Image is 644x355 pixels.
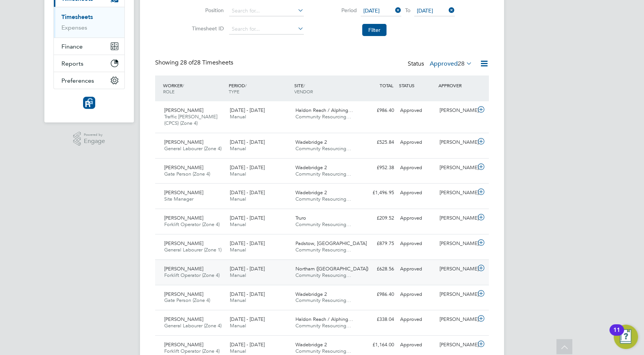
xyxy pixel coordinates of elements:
[363,7,380,14] span: [DATE]
[230,171,246,177] span: Manual
[380,82,393,88] span: TOTAL
[295,164,327,171] span: Wadebridge 2
[230,196,246,202] span: Manual
[295,139,327,145] span: Wadebridge 2
[61,43,83,50] span: Finance
[164,316,203,322] span: [PERSON_NAME]
[358,136,397,149] div: £525.84
[358,313,397,326] div: £338.04
[245,82,247,88] span: /
[397,187,437,199] div: Approved
[73,132,105,146] a: Powered byEngage
[614,325,638,349] button: Open Resource Center, 11 new notifications
[437,263,476,275] div: [PERSON_NAME]
[358,104,397,117] div: £986.40
[295,316,353,322] span: Haldon Reach / Alphing…
[358,263,397,275] div: £628.56
[437,212,476,225] div: [PERSON_NAME]
[230,113,246,120] span: Manual
[230,240,265,247] span: [DATE] - [DATE]
[164,171,210,177] span: Gate Person (Zone 4)
[437,162,476,174] div: [PERSON_NAME]
[190,7,224,14] label: Position
[164,348,220,354] span: Forklift Operator (Zone 4)
[83,97,95,109] img: resourcinggroup-logo-retina.png
[182,82,184,88] span: /
[294,88,313,94] span: VENDOR
[437,104,476,117] div: [PERSON_NAME]
[408,59,474,69] div: Status
[229,24,304,35] input: Search for...
[164,215,203,221] span: [PERSON_NAME]
[437,136,476,149] div: [PERSON_NAME]
[180,59,194,66] span: 28 of
[397,339,437,351] div: Approved
[230,265,265,272] span: [DATE] - [DATE]
[292,79,358,98] div: SITE
[295,113,351,120] span: Community Resourcing…
[358,162,397,174] div: £952.38
[397,162,437,174] div: Approved
[295,341,327,348] span: Wadebridge 2
[180,59,233,66] span: 28 Timesheets
[358,288,397,301] div: £986.40
[437,237,476,250] div: [PERSON_NAME]
[54,38,124,55] button: Finance
[164,139,203,145] span: [PERSON_NAME]
[227,79,292,98] div: PERIOD
[295,322,351,329] span: Community Resourcing…
[164,221,220,228] span: Forklift Operator (Zone 4)
[295,247,351,253] span: Community Resourcing…
[230,107,265,113] span: [DATE] - [DATE]
[230,272,246,278] span: Manual
[397,288,437,301] div: Approved
[437,288,476,301] div: [PERSON_NAME]
[437,339,476,351] div: [PERSON_NAME]
[61,24,87,31] a: Expenses
[229,88,239,94] span: TYPE
[397,104,437,117] div: Approved
[61,77,94,84] span: Preferences
[358,237,397,250] div: £879.75
[358,339,397,351] div: £1,164.00
[163,88,174,94] span: ROLE
[397,79,437,92] div: STATUS
[295,291,327,297] span: Wadebridge 2
[230,291,265,297] span: [DATE] - [DATE]
[613,330,620,340] div: 11
[403,5,413,15] span: To
[397,237,437,250] div: Approved
[295,297,351,303] span: Community Resourcing…
[303,82,305,88] span: /
[84,132,105,138] span: Powered by
[164,265,203,272] span: [PERSON_NAME]
[230,348,246,354] span: Manual
[295,196,351,202] span: Community Resourcing…
[54,7,124,38] div: Timesheets
[54,72,124,89] button: Preferences
[295,189,327,196] span: Wadebridge 2
[155,59,235,67] div: Showing
[230,164,265,171] span: [DATE] - [DATE]
[358,187,397,199] div: £1,496.95
[397,313,437,326] div: Approved
[190,25,224,32] label: Timesheet ID
[323,7,357,14] label: Period
[164,196,193,202] span: Site Manager
[397,212,437,225] div: Approved
[295,272,351,278] span: Community Resourcing…
[437,187,476,199] div: [PERSON_NAME]
[164,297,210,303] span: Gate Person (Zone 4)
[53,97,125,109] a: Go to home page
[229,6,304,16] input: Search for...
[161,79,227,98] div: WORKER
[358,212,397,225] div: £209.52
[230,215,265,221] span: [DATE] - [DATE]
[437,313,476,326] div: [PERSON_NAME]
[61,60,83,67] span: Reports
[230,221,246,228] span: Manual
[164,240,203,247] span: [PERSON_NAME]
[164,341,203,348] span: [PERSON_NAME]
[230,316,265,322] span: [DATE] - [DATE]
[295,221,351,228] span: Community Resourcing…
